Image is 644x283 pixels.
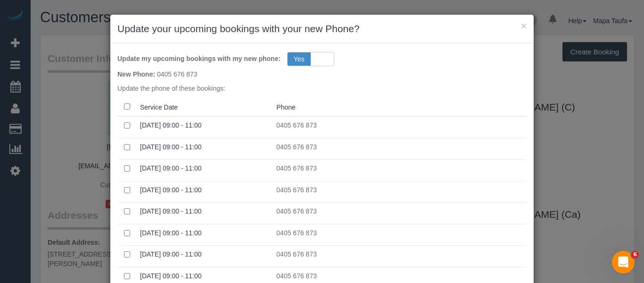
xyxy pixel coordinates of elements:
a: [DATE] 09:00 - 11:00 [140,121,201,129]
th: Phone [272,98,527,116]
td: Service Date [136,138,272,160]
button: × [521,21,527,31]
p: Update the phone of these bookings: [117,84,527,93]
td: Phone [272,181,527,203]
td: Service Date [136,181,272,203]
p: 0405 676 873 [276,142,523,152]
a: [DATE] 09:00 - 11:00 [140,207,201,215]
p: 0405 676 873 [276,163,523,173]
td: Service Date [136,224,272,246]
td: Service Date [136,116,272,138]
p: 0405 676 873 [276,228,523,238]
label: Update my upcoming bookings with my new phone: [117,51,281,63]
td: Service Date [136,246,272,267]
a: [DATE] 09:00 - 11:00 [140,229,201,237]
p: 0405 676 873 [276,185,523,195]
p: 0405 676 873 [276,206,523,216]
td: Phone [272,116,527,138]
span: 0405 676 873 [157,70,198,78]
label: New Phone: [117,66,155,79]
iframe: Intercom live chat [612,251,635,274]
span: Yes [288,52,311,66]
span: 6 [631,251,639,258]
td: Phone [272,224,527,246]
th: Service Date [136,98,272,116]
a: [DATE] 09:00 - 11:00 [140,164,201,172]
p: 0405 676 873 [276,120,523,130]
p: 0405 676 873 [276,271,523,281]
td: Service Date [136,203,272,224]
td: Phone [272,138,527,160]
td: Phone [272,203,527,224]
a: [DATE] 09:00 - 11:00 [140,250,201,258]
a: [DATE] 09:00 - 11:00 [140,186,201,194]
td: Phone [272,246,527,267]
a: [DATE] 09:00 - 11:00 [140,272,201,280]
td: Service Date [136,160,272,181]
p: 0405 676 873 [276,249,523,259]
h3: Update your upcoming bookings with your new Phone? [117,22,527,36]
a: [DATE] 09:00 - 11:00 [140,143,201,151]
td: Phone [272,160,527,181]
